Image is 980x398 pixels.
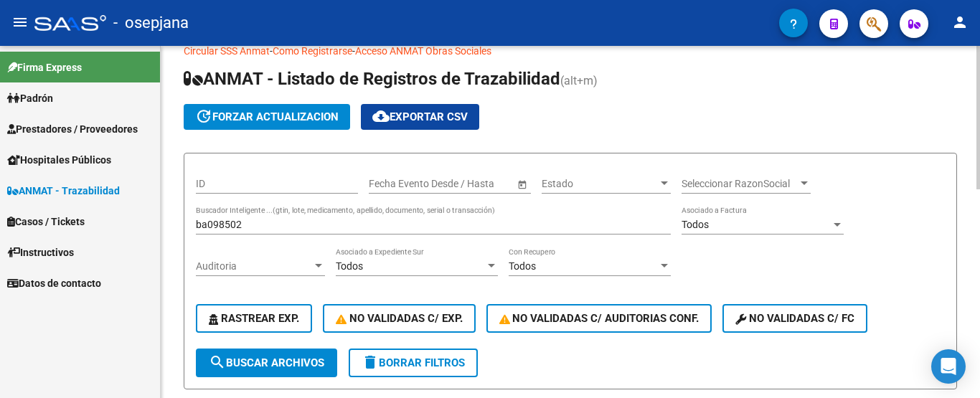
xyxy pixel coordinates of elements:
[7,90,53,106] span: Padrón
[369,178,413,190] input: Start date
[7,214,85,229] span: Casos / Tickets
[11,14,29,31] mat-icon: menu
[195,108,212,125] mat-icon: update
[7,60,82,75] span: Firma Express
[509,260,536,272] span: Todos
[7,152,111,168] span: Hospitales Públicos
[196,260,312,273] span: Auditoria
[362,354,379,371] mat-icon: delete
[336,260,363,272] span: Todos
[425,178,496,190] input: End date
[951,14,969,31] mat-icon: person
[195,110,339,123] span: forzar actualizacion
[361,104,479,130] button: Exportar CSV
[196,304,312,333] button: Rastrear Exp.
[372,108,390,125] mat-icon: cloud_download
[514,176,529,191] button: Open calendar
[209,312,299,325] span: Rastrear Exp.
[196,349,337,377] button: Buscar Archivos
[931,349,966,384] div: Open Intercom Messenger
[184,43,957,59] p: - -
[491,45,617,57] a: Documentacion trazabilidad
[682,219,709,230] span: Todos
[323,304,476,333] button: No Validadas c/ Exp.
[336,312,463,325] span: No Validadas c/ Exp.
[735,312,854,325] span: No validadas c/ FC
[7,275,101,291] span: Datos de contacto
[273,45,352,57] a: Como Registrarse
[372,110,468,123] span: Exportar CSV
[7,245,74,260] span: Instructivos
[209,356,324,369] span: Buscar Archivos
[7,121,138,137] span: Prestadores / Proveedores
[184,69,560,89] span: ANMAT - Listado de Registros de Trazabilidad
[184,45,270,57] a: Circular SSS Anmat
[542,178,658,190] span: Estado
[349,349,478,377] button: Borrar Filtros
[499,312,699,325] span: No Validadas c/ Auditorias Conf.
[7,183,120,199] span: ANMAT - Trazabilidad
[560,74,598,87] span: (alt+m)
[355,45,491,57] a: Acceso ANMAT Obras Sociales
[486,304,712,333] button: No Validadas c/ Auditorias Conf.
[209,354,226,371] mat-icon: search
[113,7,189,39] span: - osepjana
[362,356,465,369] span: Borrar Filtros
[682,178,798,190] span: Seleccionar RazonSocial
[722,304,867,333] button: No validadas c/ FC
[184,104,350,130] button: forzar actualizacion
